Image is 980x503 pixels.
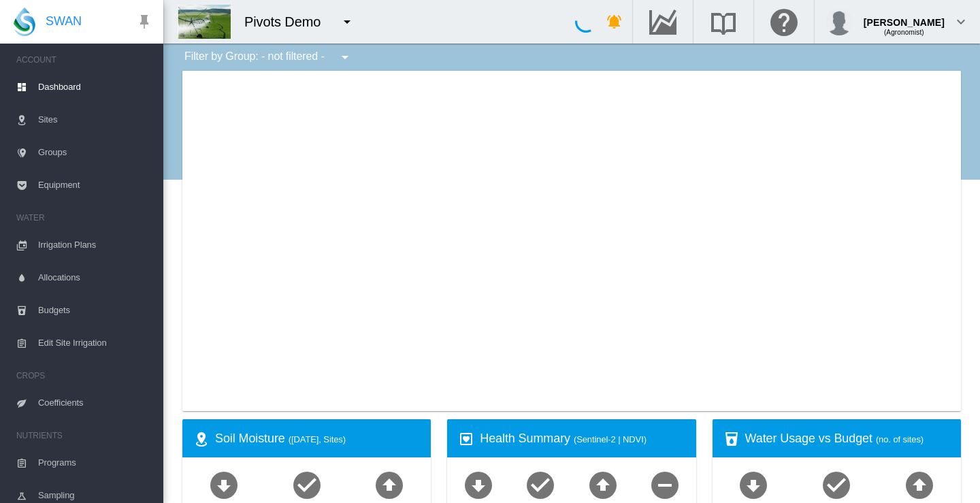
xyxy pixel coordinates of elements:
span: Budgets [38,294,152,327]
md-icon: icon-menu-down [339,14,355,30]
div: Water Usage vs Budget [745,430,950,447]
md-icon: icon-menu-down [337,49,353,65]
span: Coefficients [38,387,152,419]
md-icon: Click here for help [768,14,800,30]
div: [PERSON_NAME] [864,10,945,24]
span: Allocations [38,261,152,294]
button: icon-menu-down [331,44,359,71]
md-icon: icon-checkbox-marked-circle [820,468,853,501]
img: profile.jpg [826,8,853,35]
span: ACCOUNT [16,49,152,71]
md-icon: icon-arrow-down-bold-circle [208,468,240,501]
span: Irrigation Plans [38,229,152,261]
div: Filter by Group: - not filtered - [174,44,363,71]
span: Programs [38,447,152,479]
div: Soil Moisture [215,430,420,447]
button: icon-bell-ring [601,8,628,35]
span: Sites [38,103,152,136]
md-icon: icon-arrow-up-bold-circle [903,468,936,501]
span: WATER [16,207,152,229]
span: CROPS [16,365,152,387]
md-icon: icon-heart-box-outline [458,431,474,447]
md-icon: icon-pin [136,14,152,30]
md-icon: icon-minus-circle [649,468,681,501]
md-icon: icon-checkbox-marked-circle [524,468,557,501]
button: icon-menu-down [333,8,361,35]
md-icon: icon-arrow-down-bold-circle [737,468,770,501]
md-icon: Go to the Data Hub [647,14,679,30]
span: (no. of sites) [876,434,924,444]
md-icon: icon-chevron-down [953,14,969,30]
span: Dashboard [38,71,152,103]
md-icon: icon-arrow-up-bold-circle [587,468,619,501]
span: Groups [38,136,152,169]
span: SWAN [46,13,82,30]
span: (Sentinel-2 | NDVI) [574,434,647,444]
span: Equipment [38,169,152,201]
img: SWAN-Landscape-Logo-Colour-drop.png [14,7,35,36]
md-icon: icon-arrow-up-bold-circle [373,468,406,501]
img: DwraFM8HQLsLAAAAAElFTkSuQmCC [178,5,231,39]
span: (Agronomist) [884,29,924,36]
md-icon: Search the knowledge base [707,14,740,30]
md-icon: icon-cup-water [723,431,740,447]
div: Health Summary [480,430,685,447]
md-icon: icon-arrow-down-bold-circle [462,468,495,501]
md-icon: icon-map-marker-radius [193,431,210,447]
md-icon: icon-bell-ring [606,14,623,30]
span: ([DATE], Sites) [289,434,346,444]
md-icon: icon-checkbox-marked-circle [291,468,323,501]
span: Edit Site Irrigation [38,327,152,359]
div: Pivots Demo [244,12,333,31]
span: NUTRIENTS [16,425,152,447]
